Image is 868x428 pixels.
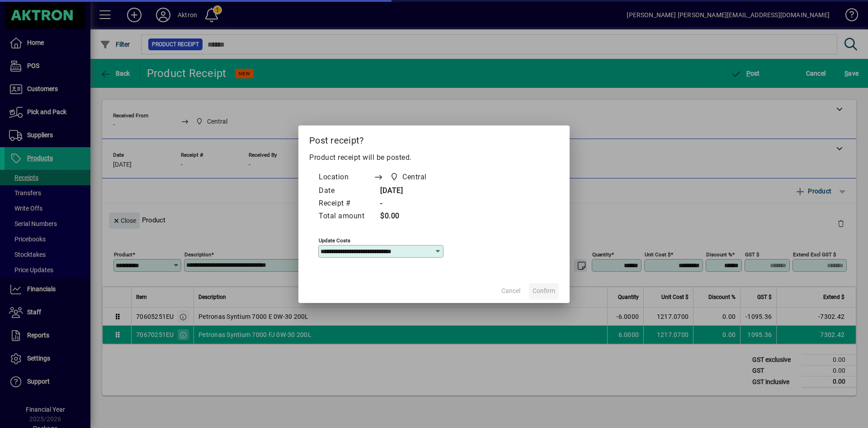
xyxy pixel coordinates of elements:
mat-label: Update costs [319,237,350,243]
h2: Post receipt? [298,125,570,152]
p: Product receipt will be posted. [309,152,559,163]
td: Location [318,170,373,185]
td: Receipt # [318,197,373,210]
td: $0.00 [373,210,444,223]
td: - [373,197,444,210]
td: Total amount [318,210,373,223]
td: [DATE] [373,185,444,197]
span: Central [387,171,430,183]
span: Central [402,172,427,183]
td: Date [318,185,373,197]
